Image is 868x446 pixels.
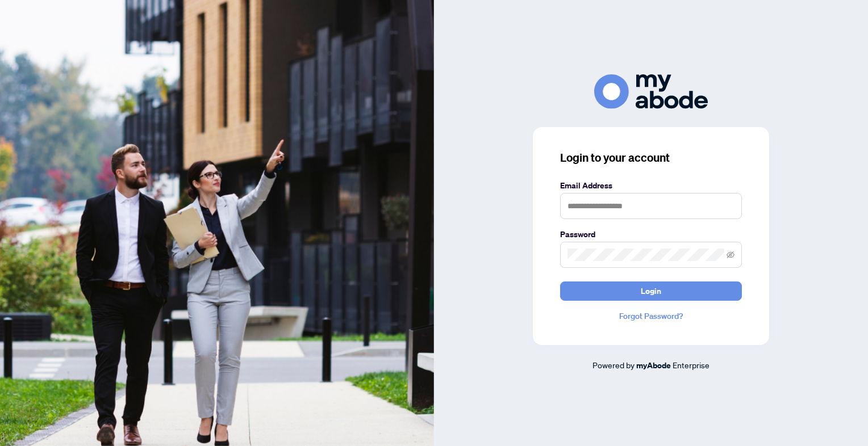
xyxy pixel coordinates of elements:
button: Login [560,281,742,301]
a: myAbode [636,359,671,372]
a: Forgot Password? [560,310,742,322]
label: Email Address [560,179,742,192]
img: ma-logo [594,74,708,109]
span: eye-invisible [727,251,735,259]
span: Enterprise [673,360,710,370]
span: Login [641,282,661,300]
label: Password [560,228,742,241]
h3: Login to your account [560,150,742,166]
span: Powered by [592,360,635,370]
